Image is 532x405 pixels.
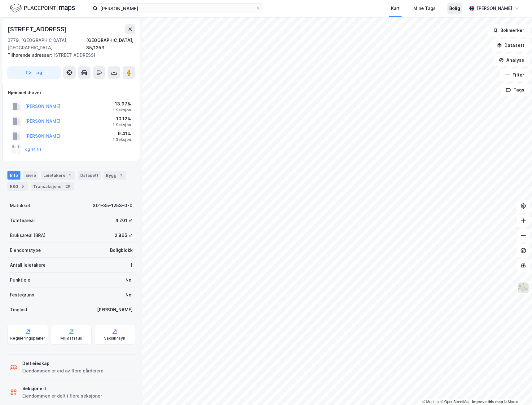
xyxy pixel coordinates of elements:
button: Bokmerker [488,24,530,37]
div: Nei [125,291,133,299]
iframe: Chat Widget [501,375,532,405]
button: Tags [501,84,530,96]
div: 1 Seksjon [113,122,131,127]
div: Info [7,171,20,180]
div: 4 701 ㎡ [115,217,133,224]
div: Eiendommen er delt i flere seksjoner [22,392,102,400]
img: logo.f888ab2527a4732fd821a326f86c7f29.svg [10,3,75,14]
div: Hjemmelshaver [8,89,135,96]
div: Bygg [103,171,126,180]
div: Seksjonert [22,385,102,392]
span: Tilhørende adresser: [7,52,53,58]
div: Eiendommen er eid av flere gårdeiere [22,367,103,375]
input: Søk på adresse, matrikkel, gårdeiere, leietakere eller personer [98,4,256,13]
div: 1 Seksjon [113,108,131,113]
button: Tag [7,66,61,79]
button: Analyse [494,54,530,66]
img: Z [517,282,529,294]
div: 5 [20,183,26,189]
div: 301-35-1253-0-0 [93,202,133,209]
div: Antall leietakere [10,261,46,269]
div: Matrikkel [10,202,30,209]
button: Datasett [492,39,530,51]
div: Festegrunn [10,291,34,299]
a: Mapbox [422,400,439,404]
button: Filter [500,69,530,81]
div: 9.41% [113,130,131,137]
div: Nei [125,276,133,284]
div: 2 865 ㎡ [115,232,133,239]
div: Punktleie [10,276,30,284]
div: [STREET_ADDRESS] [7,51,130,59]
div: Kart [391,5,400,12]
div: 1 Seksjon [113,137,131,142]
div: Saksinnsyn [104,336,125,341]
div: [STREET_ADDRESS] [7,24,68,34]
div: Eiendomstype [10,247,41,254]
div: 28 [64,183,71,189]
div: 0779, [GEOGRAPHIC_DATA], [GEOGRAPHIC_DATA] [7,37,86,51]
div: Leietakere [41,171,75,180]
div: Delt eieskap [22,360,103,367]
div: Bolig [449,5,460,12]
div: 1 [67,172,73,178]
div: Miljøstatus [60,336,82,341]
div: Bruksareal (BRA) [10,232,46,239]
div: Tomteareal [10,217,35,224]
div: Reguleringsplaner [10,336,45,341]
div: Datasett [78,171,101,180]
div: [PERSON_NAME] [97,306,133,314]
div: Boligblokk [110,247,133,254]
a: Improve this map [472,400,503,404]
div: Eiere [23,171,38,180]
div: Transaksjoner [31,182,74,191]
div: 10.12% [113,115,131,122]
a: OpenStreetMap [441,400,471,404]
div: 1 [130,261,133,269]
div: 1 [118,172,124,178]
div: ESG [7,182,28,191]
div: Tinglyst [10,306,28,314]
div: [PERSON_NAME] [477,5,512,12]
div: [GEOGRAPHIC_DATA], 35/1253 [86,37,135,51]
div: 13.97% [113,100,131,108]
div: Mine Tags [413,5,436,12]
